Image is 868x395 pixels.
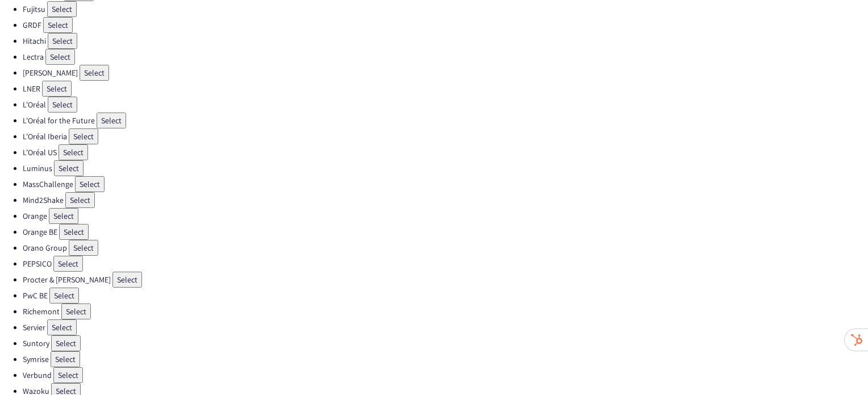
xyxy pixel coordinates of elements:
[23,160,868,176] li: Luminus
[53,367,83,383] button: Select
[49,208,78,224] button: Select
[23,192,868,208] li: Mind2Shake
[23,351,868,367] li: Symrise
[23,335,868,351] li: Suntory
[61,303,91,319] button: Select
[23,319,868,335] li: Servier
[23,176,868,192] li: MassChallenge
[51,335,81,351] button: Select
[23,288,868,303] li: PwC BE
[23,208,868,224] li: Orange
[97,113,126,128] button: Select
[47,319,77,335] button: Select
[23,256,868,272] li: PEPSICO
[49,288,79,303] button: Select
[69,240,98,256] button: Select
[23,17,868,33] li: GRDF
[23,272,868,288] li: Procter & [PERSON_NAME]
[23,240,868,256] li: Orano Group
[42,81,72,97] button: Select
[23,49,868,65] li: Lectra
[112,272,142,288] button: Select
[53,256,83,272] button: Select
[23,97,868,113] li: L'Oréal
[51,351,80,367] button: Select
[48,33,77,49] button: Select
[45,49,75,65] button: Select
[75,176,105,192] button: Select
[23,113,868,128] li: L'Oréal for the Future
[47,1,77,17] button: Select
[69,128,98,144] button: Select
[48,97,77,113] button: Select
[23,1,868,17] li: Fujitsu
[65,192,95,208] button: Select
[23,367,868,383] li: Verbund
[23,144,868,160] li: L'Oréal US
[23,33,868,49] li: Hitachi
[54,160,84,176] button: Select
[59,224,89,240] button: Select
[23,224,868,240] li: Orange BE
[811,340,868,395] iframe: Chat Widget
[23,303,868,319] li: Richemont
[23,128,868,144] li: L'Oréal Iberia
[23,81,868,97] li: LNER
[80,65,109,81] button: Select
[23,65,868,81] li: [PERSON_NAME]
[59,144,88,160] button: Select
[43,17,73,33] button: Select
